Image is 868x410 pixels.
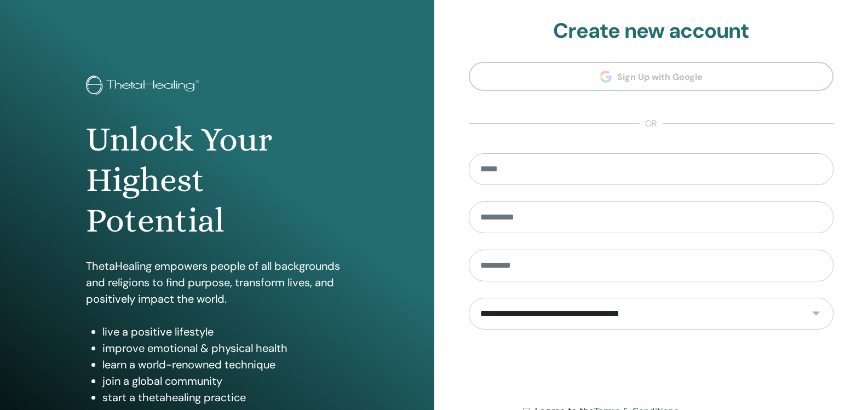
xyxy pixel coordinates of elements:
h2: Create new account [469,19,834,44]
li: start a thetahealing practice [102,389,348,406]
h1: Unlock Your Highest Potential [86,119,348,241]
iframe: reCAPTCHA [568,346,734,389]
li: live a positive lifestyle [102,324,348,340]
li: learn a world-renowned technique [102,356,348,373]
p: ThetaHealing empowers people of all backgrounds and religions to find purpose, transform lives, a... [86,258,348,307]
li: improve emotional & physical health [102,340,348,356]
li: join a global community [102,373,348,389]
span: or [640,117,663,130]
